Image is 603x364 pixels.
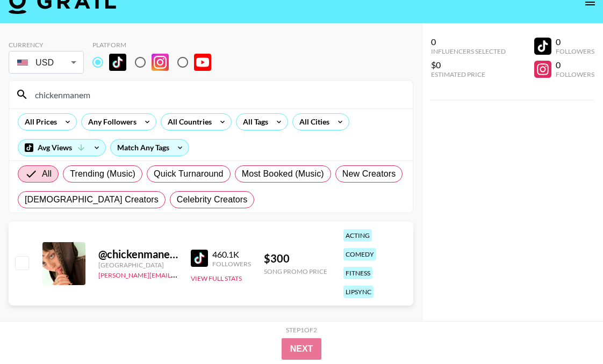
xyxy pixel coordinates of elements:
[82,114,139,130] div: Any Followers
[431,70,506,78] div: Estimated Price
[264,252,327,265] div: $ 300
[212,260,251,268] div: Followers
[98,247,178,261] div: @ chickenmanem
[343,286,374,298] div: lipsync
[109,54,126,71] img: TikTok
[11,53,82,72] div: USD
[556,60,594,70] div: 0
[431,60,506,70] div: $0
[161,114,214,130] div: All Countries
[98,261,178,269] div: [GEOGRAPHIC_DATA]
[25,193,159,206] span: [DEMOGRAPHIC_DATA] Creators
[282,338,322,360] button: Next
[236,114,270,130] div: All Tags
[212,249,251,260] div: 460.1K
[343,248,376,260] div: comedy
[556,37,594,47] div: 0
[92,41,220,49] div: Platform
[152,54,169,71] img: Instagram
[194,54,211,71] img: YouTube
[154,168,224,180] span: Quick Turnaround
[242,168,324,180] span: Most Booked (Music)
[556,47,594,55] div: Followers
[286,326,317,334] div: Step 1 of 2
[191,274,242,282] button: View Full Stats
[293,114,332,130] div: All Cities
[556,70,594,78] div: Followers
[431,47,506,55] div: Influencers Selected
[343,229,372,242] div: acting
[342,168,396,180] span: New Creators
[431,37,506,47] div: 0
[177,193,248,206] span: Celebrity Creators
[111,140,189,156] div: Match Any Tags
[18,140,105,156] div: Avg Views
[191,250,208,267] img: TikTok
[9,41,84,49] div: Currency
[70,168,135,180] span: Trending (Music)
[98,269,257,279] a: [PERSON_NAME][EMAIL_ADDRESS][DOMAIN_NAME]
[18,114,59,130] div: All Prices
[28,86,406,103] input: Search by User Name
[42,168,52,180] span: All
[343,267,372,279] div: fitness
[549,310,590,351] iframe: Drift Widget Chat Controller
[264,267,327,275] div: Song Promo Price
